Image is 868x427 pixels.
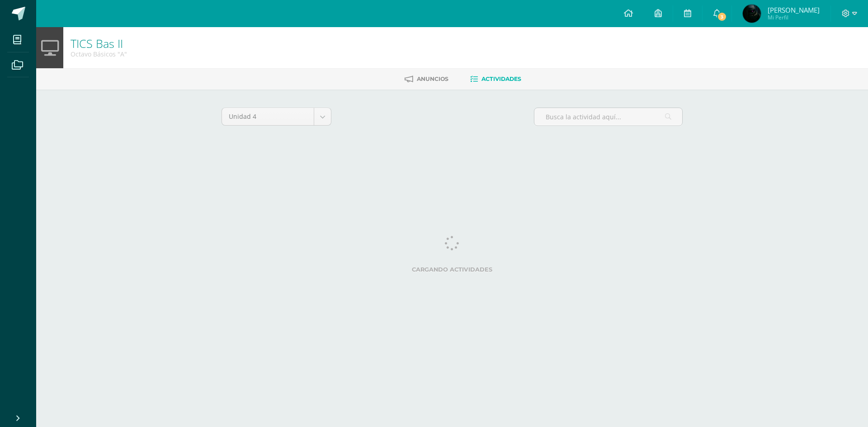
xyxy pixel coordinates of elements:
[229,108,307,125] span: Unidad 4
[534,108,682,126] input: Busca la actividad aquí...
[417,75,448,82] span: Anuncios
[717,12,727,22] span: 3
[71,36,123,51] a: TICS Bas II
[222,266,683,273] label: Cargando actividades
[743,5,761,23] img: ea2c9f684ff9e42fb51035a1b57a2cbb.png
[71,50,127,58] div: Octavo Básicos 'A'
[481,75,521,82] span: Actividades
[71,37,127,50] h1: TICS Bas II
[470,72,521,86] a: Actividades
[768,5,820,14] span: [PERSON_NAME]
[405,72,448,86] a: Anuncios
[768,14,820,21] span: Mi Perfil
[222,108,331,125] a: Unidad 4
